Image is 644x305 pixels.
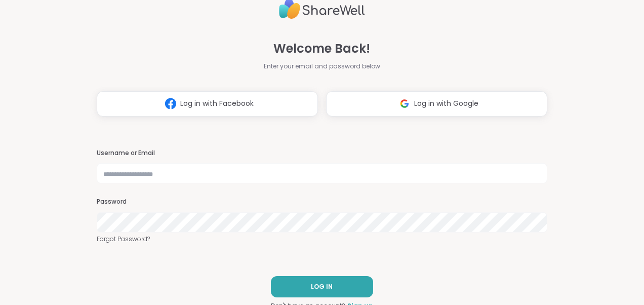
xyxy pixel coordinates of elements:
[97,235,547,244] a: Forgot Password?
[311,282,333,291] span: LOG IN
[264,62,380,71] span: Enter your email and password below
[414,98,478,109] span: Log in with Google
[273,40,370,58] span: Welcome Back!
[161,94,180,113] img: ShareWell Logomark
[180,98,254,109] span: Log in with Facebook
[271,276,373,297] button: LOG IN
[97,91,318,117] button: Log in with Facebook
[97,198,547,206] h3: Password
[326,91,547,117] button: Log in with Google
[395,94,414,113] img: ShareWell Logomark
[97,149,547,158] h3: Username or Email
